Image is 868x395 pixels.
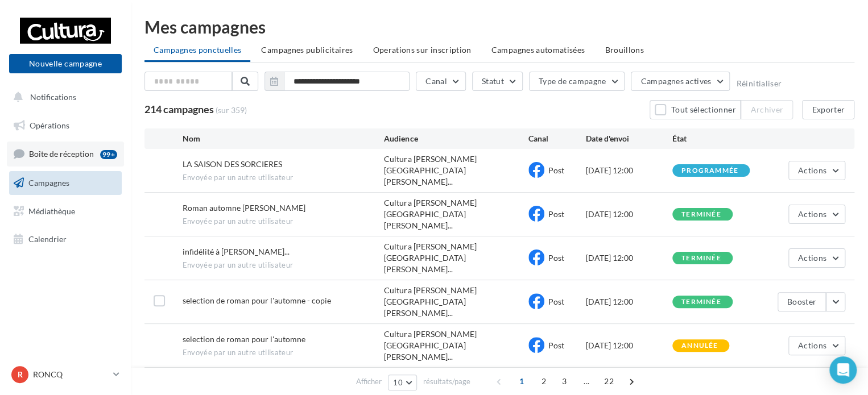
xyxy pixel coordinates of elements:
[788,248,845,268] button: Actions
[548,165,564,175] span: Post
[183,260,385,271] span: Envoyée par un autre utilisateur
[384,197,528,231] span: Cultura [PERSON_NAME][GEOGRAPHIC_DATA][PERSON_NAME]...
[18,369,23,380] span: R
[216,105,247,116] span: (sur 359)
[586,340,672,351] div: [DATE] 12:00
[650,100,741,119] button: Tout sélectionner
[736,79,782,88] button: Réinitialiser
[393,378,403,387] span: 10
[681,211,721,218] div: terminée
[829,356,857,384] div: Open Intercom Messenger
[183,296,331,305] span: selection de roman pour l'automne - copie
[586,296,672,307] div: [DATE] 12:00
[548,209,564,219] span: Post
[491,45,585,55] span: Campagnes automatisées
[261,45,353,55] span: Campagnes publicitaires
[28,206,75,215] span: Médiathèque
[183,173,385,183] span: Envoyée par un autre utilisateur
[416,72,466,91] button: Canal
[7,114,124,138] a: Opérations
[802,100,854,119] button: Exporter
[183,133,385,144] div: Nom
[7,142,124,166] a: Boîte de réception99+
[640,76,711,86] span: Campagnes actives
[7,85,119,109] button: Notifications
[741,100,793,119] button: Archiver
[798,253,826,263] span: Actions
[586,165,672,176] div: [DATE] 12:00
[28,234,67,244] span: Calendrier
[356,376,382,387] span: Afficher
[384,133,528,144] div: Audience
[548,253,564,263] span: Post
[30,120,69,130] span: Opérations
[384,329,528,363] span: Cultura [PERSON_NAME][GEOGRAPHIC_DATA][PERSON_NAME]...
[788,336,845,355] button: Actions
[798,209,826,219] span: Actions
[384,241,528,275] span: Cultura [PERSON_NAME][GEOGRAPHIC_DATA][PERSON_NAME]...
[7,171,124,195] a: Campagnes
[548,297,564,306] span: Post
[512,372,531,390] span: 1
[183,217,385,227] span: Envoyée par un autre utilisateur
[472,72,523,91] button: Statut
[100,150,117,159] div: 99+
[798,165,826,175] span: Actions
[605,45,644,55] span: Brouillons
[672,133,759,144] div: État
[600,372,618,390] span: 22
[681,255,721,262] div: terminée
[788,205,845,224] button: Actions
[681,167,738,174] div: programmée
[535,372,553,390] span: 2
[33,369,109,380] p: RONCQ
[681,298,721,306] div: terminée
[548,340,564,350] span: Post
[373,45,471,55] span: Operations sur inscription
[788,161,845,180] button: Actions
[28,178,69,188] span: Campagnes
[144,103,214,115] span: 214 campagnes
[384,285,528,319] span: Cultura [PERSON_NAME][GEOGRAPHIC_DATA][PERSON_NAME]...
[555,372,573,390] span: 3
[183,203,305,213] span: Roman automne pauline
[778,292,826,311] button: Booster
[423,376,470,387] span: résultats/page
[586,209,672,220] div: [DATE] 12:00
[9,54,122,73] button: Nouvelle campagne
[7,199,124,223] a: Médiathèque
[586,252,672,264] div: [DATE] 12:00
[183,348,385,358] span: Envoyée par un autre utilisateur
[30,92,76,102] span: Notifications
[577,372,596,390] span: ...
[144,18,854,35] div: Mes campagnes
[183,247,290,256] span: infidélité à mylene...
[183,159,282,169] span: LA SAISON DES SORCIERES
[29,149,94,159] span: Boîte de réception
[631,72,730,91] button: Campagnes actives
[529,72,625,91] button: Type de campagne
[586,133,672,144] div: Date d'envoi
[183,334,305,344] span: selection de roman pour l'automne
[798,340,826,350] span: Actions
[528,133,586,144] div: Canal
[681,342,718,350] div: annulée
[384,153,528,188] span: Cultura [PERSON_NAME][GEOGRAPHIC_DATA][PERSON_NAME]...
[9,364,122,385] a: R RONCQ
[388,375,417,390] button: 10
[7,227,124,251] a: Calendrier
